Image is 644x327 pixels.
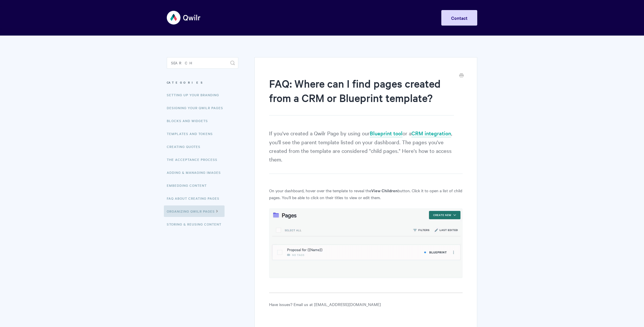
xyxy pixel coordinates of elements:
a: The Acceptance Process [167,154,222,165]
a: Blocks and Widgets [167,115,212,126]
a: FAQ About Creating Pages [167,193,224,204]
a: Setting up your Branding [167,89,223,101]
p: If you've created a Qwilr Page by using our or a , you'll see the parent template listed on your ... [269,129,463,174]
a: Adding & Managing Images [167,167,225,178]
p: On your dashboard, hover over the template to reveal the button. Click it to open a list of child... [269,187,463,201]
a: Contact [441,10,477,26]
p: Have issues? Email us at [EMAIL_ADDRESS][DOMAIN_NAME] [269,301,463,308]
h1: FAQ: Where can I find pages created from a CRM or Blueprint template? [269,76,454,116]
img: file-H5oSwyJCQl.gif [269,208,463,278]
a: CRM integration [411,130,451,137]
a: Designing Your Qwilr Pages [167,102,227,114]
a: Blueprint tool [370,130,402,137]
a: Print this Article [459,73,464,79]
img: Qwilr Help Center [167,7,201,28]
h3: Categories [167,77,238,88]
a: Templates and Tokens [167,128,217,139]
strong: View Children [371,187,398,193]
a: Organizing Qwilr Pages [164,205,225,217]
input: Search [167,57,238,69]
a: Creating Quotes [167,141,205,152]
a: Embedding Content [167,180,211,191]
a: Storing & Reusing Content [167,218,226,230]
